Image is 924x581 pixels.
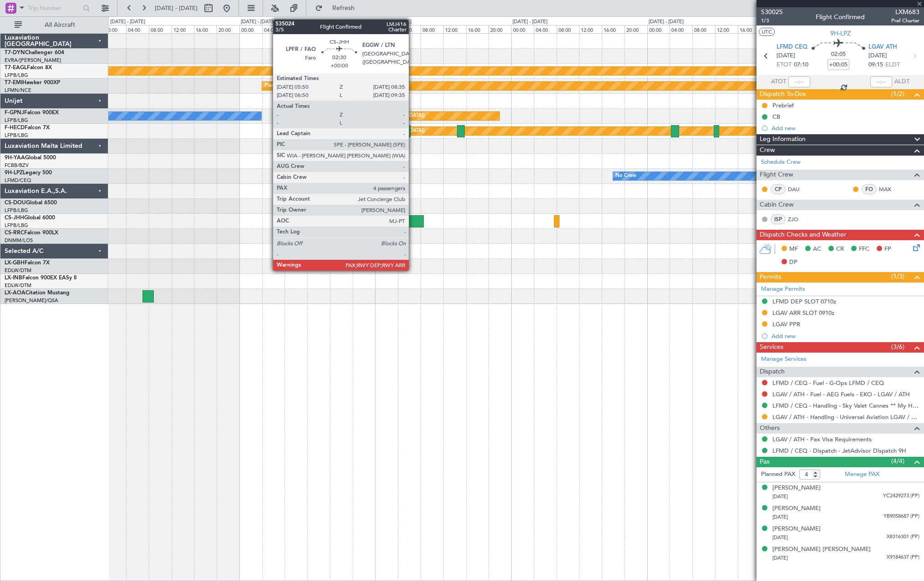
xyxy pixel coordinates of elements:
span: 09:15 [868,61,883,70]
a: 9H-LPZLegacy 500 [5,170,52,176]
span: T7-EMI [5,80,22,86]
div: 20:00 [624,25,647,33]
span: Cabin Crew [760,200,794,210]
div: 12:00 [172,25,194,33]
a: T7-EAGLFalcon 8X [5,65,52,71]
a: LGAV / ATH - Handling - Universal Aviation LGAV / ATH [772,413,919,421]
a: Manage Services [761,355,807,364]
span: DP [789,258,797,267]
span: F-GPNJ [5,110,24,116]
span: F-HECD [5,125,25,131]
a: CS-DOUGlobal 6500 [5,200,57,206]
span: X9184637 (PP) [887,554,919,561]
div: LGAV PPR [772,320,800,328]
a: F-GPNJFalcon 900EX [5,110,59,116]
div: 16:00 [602,25,624,33]
span: ALDT [894,77,909,86]
a: LGAV / ATH - Pax Visa Requirements [772,435,872,443]
span: LX-AOA [5,290,25,296]
span: 9H-LPZ [5,170,23,176]
label: Planned PAX [761,470,795,479]
div: 04:00 [126,25,149,33]
span: YB9058687 (PP) [883,513,919,520]
a: EDLW/DTM [5,267,31,274]
span: (1/3) [891,272,904,281]
div: 08:00 [421,25,443,33]
div: Add new [772,332,919,340]
span: 530025 [761,7,783,17]
span: Dispatch [760,367,785,377]
button: Refresh [311,1,366,15]
span: (3/6) [891,342,904,352]
span: T7-EAGL [5,65,27,71]
span: X8316301 (PP) [887,533,919,541]
div: 04:00 [670,25,692,33]
div: LGAV ARR SLOT 0910z [772,309,834,317]
a: FCBB/BZV [5,162,29,169]
div: 00:00 [239,25,262,33]
span: Flight Crew [760,170,793,180]
span: ETOT [777,61,792,70]
span: [DATE] [772,555,788,561]
a: F-HECDFalcon 7X [5,125,50,131]
span: CS-JHH [5,215,24,221]
a: EDLW/DTM [5,282,31,289]
a: LX-GBHFalcon 7X [5,260,50,266]
div: [DATE] - [DATE] [241,18,276,26]
span: AC [813,245,821,254]
div: 20:00 [353,25,376,33]
div: 12:00 [579,25,602,33]
span: Pax [760,457,770,467]
a: DNMM/LOS [5,237,33,244]
div: 20:00 [488,25,511,33]
a: LFPB/LBG [5,207,28,214]
div: 04:00 [262,25,285,33]
div: [DATE] - [DATE] [376,18,411,26]
div: Add new [772,124,919,132]
a: T7-EMIHawker 900XP [5,80,60,86]
span: LFMD CEQ [777,43,807,52]
span: [DATE] [868,51,887,61]
input: Trip Number [28,1,80,15]
div: LFMD DEP SLOT 0710z [772,298,836,305]
span: [DATE] [777,51,795,61]
div: 12:00 [715,25,738,33]
a: CS-RRCFalcon 900LX [5,230,58,236]
span: 02:05 [831,50,846,59]
span: (1/2) [891,89,904,99]
a: [PERSON_NAME]/QSA [5,297,58,304]
span: [DATE] [772,493,788,500]
span: 07:10 [794,61,808,70]
span: LGAV ATH [868,43,897,52]
div: 20:00 [217,25,239,33]
a: 9H-YAAGlobal 5000 [5,155,56,161]
span: 9H-LPZ [830,29,851,38]
a: LFMD / CEQ - Dispatch - JetAdvisor Dispatch 9H [772,447,906,455]
div: 00:00 [647,25,670,33]
span: Leg Information [760,134,806,145]
div: 12:00 [443,25,466,33]
div: CB [772,113,780,121]
a: LFPB/LBG [5,222,28,229]
div: 08:00 [557,25,579,33]
span: CR [836,245,844,254]
div: [DATE] - [DATE] [110,18,145,26]
span: [DATE] - [DATE] [155,4,198,12]
div: Prebrief [772,101,794,109]
span: Dispatch To-Dos [760,89,806,100]
a: CS-JHHGlobal 6000 [5,215,55,221]
button: UTC [759,28,775,36]
div: No Crew [615,169,636,183]
span: CS-RRC [5,230,24,236]
div: 00:00 [103,25,126,33]
div: 16:00 [194,25,217,33]
div: CP [771,184,786,194]
a: LFMD / CEQ - Handling - Sky Valet Cannes ** My Handling**LFMD / CEQ [772,402,919,409]
a: DAU [788,185,808,193]
div: Flight Confirmed [816,12,865,22]
button: All Aircraft [10,18,99,32]
a: LFPB/LBG [5,72,28,79]
span: YC2429273 (PP) [883,492,919,500]
a: LX-AOACitation Mustang [5,290,70,296]
div: 00:00 [375,25,398,33]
